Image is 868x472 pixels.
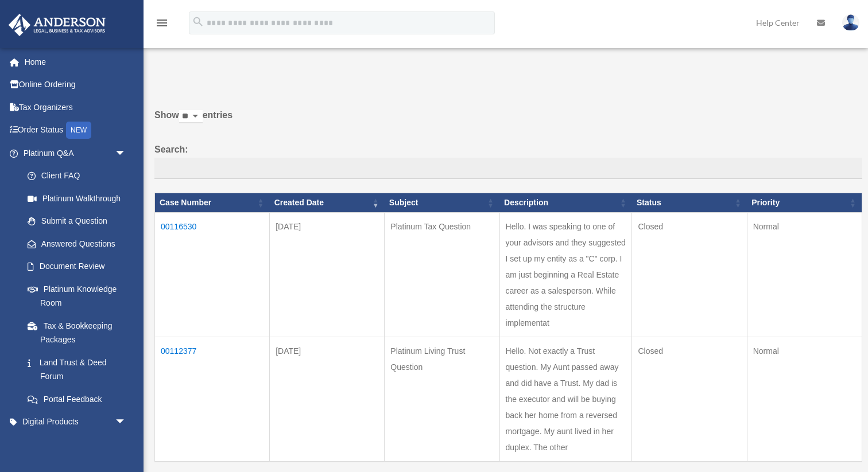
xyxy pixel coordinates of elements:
img: Anderson Advisors Platinum Portal [5,14,109,36]
th: Case Number: activate to sort column ascending [155,193,270,213]
select: Showentries [179,110,203,123]
td: Platinum Tax Question [385,213,499,337]
th: Priority: activate to sort column ascending [747,193,862,213]
th: Created Date: activate to sort column ascending [270,193,385,213]
label: Show entries [154,107,862,135]
i: menu [155,16,169,30]
i: search [192,15,204,28]
a: Platinum Knowledge Room [16,278,138,314]
td: Normal [747,213,862,337]
a: Tax & Bookkeeping Packages [16,314,138,351]
a: Document Review [16,255,138,278]
td: [DATE] [270,337,385,462]
a: Submit a Question [16,210,138,233]
a: Client FAQ [16,165,138,188]
div: NEW [66,122,91,139]
td: Closed [632,337,747,462]
a: Land Trust & Deed Forum [16,351,138,388]
a: Tax Organizers [8,96,144,119]
span: arrow_drop_down [115,142,138,165]
td: 00116530 [155,213,270,337]
span: arrow_drop_down [115,411,138,434]
img: User Pic [842,14,859,31]
a: Portal Feedback [16,388,138,411]
input: Search: [154,158,862,180]
a: menu [155,20,169,30]
a: My Entitiesarrow_drop_down [8,433,144,456]
td: Closed [632,213,747,337]
td: Platinum Living Trust Question [385,337,499,462]
td: Hello. Not exactly a Trust question. My Aunt passed away and did have a Trust. My dad is the exec... [499,337,632,462]
a: Answered Questions [16,232,132,255]
td: Normal [747,337,862,462]
a: Digital Productsarrow_drop_down [8,411,144,434]
th: Description: activate to sort column ascending [499,193,632,213]
label: Search: [154,142,862,180]
a: Online Ordering [8,73,144,96]
a: Platinum Q&Aarrow_drop_down [8,142,138,165]
a: Order StatusNEW [8,119,144,142]
a: Home [8,50,144,73]
th: Subject: activate to sort column ascending [385,193,499,213]
td: 00112377 [155,337,270,462]
td: [DATE] [270,213,385,337]
td: Hello. I was speaking to one of your advisors and they suggested I set up my entity as a "C" corp... [499,213,632,337]
th: Status: activate to sort column ascending [632,193,747,213]
a: Platinum Walkthrough [16,187,138,210]
span: arrow_drop_down [115,433,138,457]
